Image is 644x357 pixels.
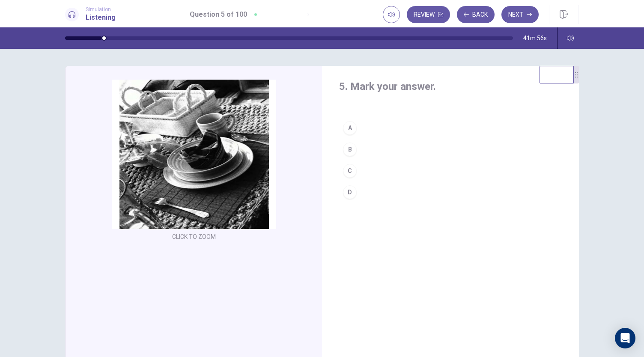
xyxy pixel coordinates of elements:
[343,143,357,156] div: B
[339,117,562,139] button: A
[523,35,547,42] span: 41m 56s
[615,328,635,348] div: Open Intercom Messenger
[343,164,357,178] div: C
[86,12,116,23] h1: Listening
[339,181,562,203] button: D
[457,6,495,23] button: Back
[339,80,562,93] h4: 5. Mark your answer.
[407,6,450,23] button: Review
[343,121,357,135] div: A
[339,139,562,160] button: B
[339,160,562,181] button: C
[86,6,116,12] span: Simulation
[501,6,539,23] button: Next
[190,9,247,20] h1: Question 5 of 100
[343,185,357,199] div: D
